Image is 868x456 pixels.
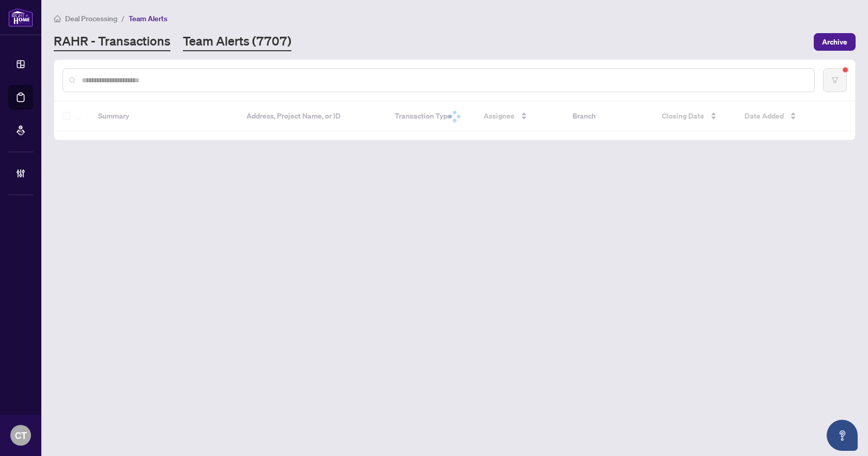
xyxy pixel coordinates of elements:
a: Team Alerts (7707) [183,33,291,51]
span: Deal Processing [65,14,117,23]
button: Archive [814,33,856,51]
a: RAHR - Transactions [54,33,171,51]
img: logo [8,8,33,27]
button: Open asap [827,420,858,451]
span: Archive [822,34,847,50]
button: filter [823,68,847,92]
span: CT [15,428,27,443]
span: home [54,15,61,22]
li: / [121,12,125,24]
span: Team Alerts [129,14,167,23]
